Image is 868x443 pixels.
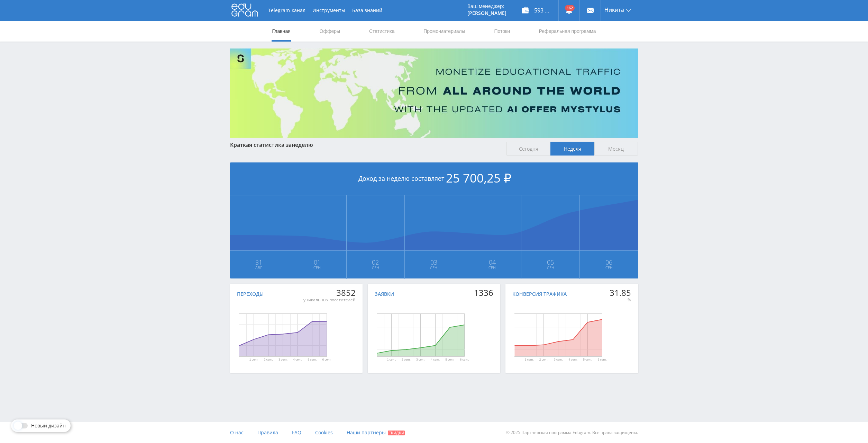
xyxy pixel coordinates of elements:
span: О нас [230,429,244,436]
text: 5 сент. [308,358,317,362]
span: Сен [289,265,346,271]
span: FAQ [292,429,301,436]
a: Потоки [493,21,511,42]
svg: Диаграмма. [492,300,625,370]
div: 1336 [474,288,493,298]
p: Ваш менеджер: [467,3,506,9]
text: 4 сент. [293,358,302,362]
text: 6 сент. [597,358,606,362]
p: [PERSON_NAME] [467,10,506,16]
span: Авг [230,265,288,271]
a: Правила [257,422,278,443]
a: Реферальная программа [538,21,597,42]
a: FAQ [292,422,301,443]
div: % [610,297,631,303]
span: Скидки [388,431,405,435]
text: 2 сент. [539,358,548,362]
span: Сен [580,265,638,271]
a: Cookies [315,422,333,443]
div: Конверсия трафика [512,291,567,297]
span: неделю [292,141,313,149]
a: Офферы [319,21,341,42]
span: 03 [405,259,463,265]
span: 05 [522,259,579,265]
text: 5 сент. [445,358,454,362]
span: Cookies [315,429,333,436]
img: Banner [230,48,638,138]
span: 02 [347,259,404,265]
text: 3 сент. [278,358,287,362]
div: Краткая статистика за [230,142,500,148]
text: 6 сент. [322,358,331,362]
span: Наши партнеры [347,429,386,436]
span: Месяц [594,142,638,156]
a: Статистика [368,21,395,42]
span: Сен [522,265,579,271]
span: 25 700,25 ₽ [446,170,511,186]
text: 1 сент. [525,358,534,362]
text: 3 сент. [554,358,563,362]
div: Заявки [375,291,394,297]
span: Сен [347,265,404,271]
span: Сегодня [506,142,550,156]
text: 3 сент. [416,358,425,362]
div: 3852 [303,288,356,298]
a: Главная [272,21,291,42]
div: Доход за неделю составляет [230,162,638,195]
text: 2 сент. [264,358,273,362]
span: 04 [464,259,521,265]
span: 06 [580,259,638,265]
text: 4 сент. [568,358,577,362]
div: уникальных посетителей [303,297,356,303]
span: Правила [257,429,278,436]
svg: Диаграмма. [354,300,487,370]
svg: Диаграмма. [216,300,349,370]
span: Сен [464,265,521,271]
span: Новый дизайн [31,423,66,428]
span: Сен [405,265,463,271]
text: 1 сент. [387,358,396,362]
text: 1 сент. [249,358,258,362]
text: 4 сент. [431,358,440,362]
text: 2 сент. [402,358,411,362]
div: 31.85 [610,288,631,298]
span: 31 [230,259,288,265]
a: О нас [230,422,244,443]
text: 5 сент. [583,358,592,362]
span: 01 [289,259,346,265]
span: Неделя [550,142,594,156]
div: © 2025 Партнёрская программа Edugram. Все права защищены. [437,422,638,443]
text: 6 сент. [460,358,469,362]
span: Никита [604,7,624,12]
a: Наши партнеры Скидки [347,422,405,443]
div: Переходы [237,291,264,297]
a: Промо-материалы [423,21,466,42]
